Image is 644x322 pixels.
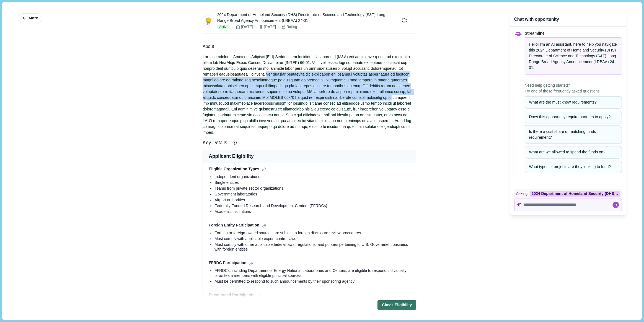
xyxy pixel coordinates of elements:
[209,261,410,266] div: FFRDC Participation
[217,12,398,24] div: 2024 Department of Homeland Security (DHS) Directorate of Science and Technology (S&T) Long Range...
[214,203,410,208] div: Federally Funded Research and Development Centers (FFRDCs)
[217,25,230,30] span: Active
[214,242,410,252] div: Must comply with other applicable federal laws, regulations, and policies pertaining to U.S. Gove...
[514,16,559,22] div: Chat with opportunity
[214,236,410,241] div: Must comply with applicable export control laws
[214,198,410,203] div: Airport authorities
[530,191,620,197] div: 2024 Department of Homeland Security (DHS) Directorate of Science and Technology (S&T) Long Range...
[525,111,622,123] button: Does this opportunity require partners to apply?
[525,146,622,159] button: What are we allowed to spend the funds on?
[529,48,616,70] span: 2024 Department of Homeland Security (DHS) Directorate of Science and Technology (S&T) Long Range...
[525,125,622,144] button: Is there a cost share or matching funds requirement?
[529,42,617,70] span: Hello! I'm an AI assistant, here to help you navigate this .
[203,15,214,26] img: badge.png
[377,300,416,310] button: Check Eligibility
[214,186,410,191] div: Teams from private sector organizations
[203,150,416,163] td: Applicant Eligibility
[214,174,410,179] div: Independent organizations
[18,13,42,23] button: More
[214,209,410,214] div: Academic institutions
[525,161,622,173] button: What types of projects are they looking to fund?
[203,139,230,146] span: Key Details
[214,268,410,278] div: FFRDCs, including Department of Energy National Laboratories and Centers, are eligible to respond...
[529,114,618,120] div: Does this opportunity require partners to apply?
[525,83,622,94] span: Need help getting started? Try one of these frequently asked questions:
[282,25,297,30] div: Rolling
[214,231,410,236] div: Foreign or foreign-owned sources are subject to foreign disclosure review procedures
[529,99,618,105] div: What are the must know requirements?
[203,43,416,50] div: About
[203,54,416,135] div: Lor Ipsumdolor si Ametcons Adipisci (ELI) Seddoei tem Incididunt Utlaboreetd (M&A) eni adminimve ...
[214,192,410,197] div: Government laboratories
[231,24,253,30] div: [DATE]
[214,180,410,185] div: Single entities
[525,31,545,35] span: Streamline
[214,279,410,284] div: Must be permitted to respond to such announcements by their sponsoring agency
[514,189,622,199] div: Asking
[529,149,618,155] div: What are we allowed to spend the funds on?
[529,129,618,140] div: Is there a cost share or matching funds requirement?
[209,223,410,229] div: Foreign Entity Participation
[529,164,618,170] div: What types of projects are they looking to fund?
[209,167,410,172] div: Eligible Organization Types
[254,24,276,30] div: [DATE]
[29,16,38,20] span: More
[525,96,622,109] button: What are the must know requirements?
